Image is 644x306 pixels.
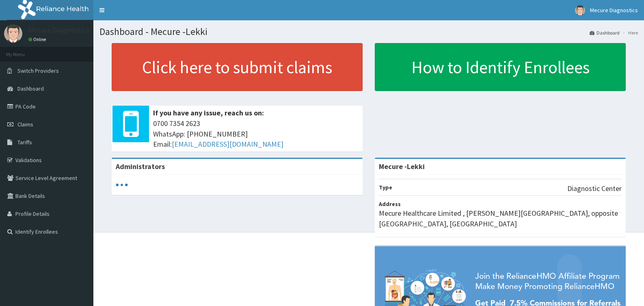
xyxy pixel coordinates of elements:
[590,7,638,14] span: Mecure Diagnostics
[620,29,638,36] li: Here
[575,5,585,15] img: User Image
[28,26,90,34] p: Mecure Diagnostics
[379,162,425,171] strong: Mecure -Lekki
[99,26,638,37] h1: Dashboard - Mecure -Lekki
[172,139,283,149] a: [EMAIL_ADDRESS][DOMAIN_NAME]
[567,183,622,194] p: Diagnostic Center
[17,67,59,74] span: Switch Providers
[4,24,22,43] img: User Image
[17,85,44,92] span: Dashboard
[379,184,392,191] b: Type
[590,29,620,36] a: Dashboard
[116,179,128,191] svg: audio-loading
[28,37,48,42] a: Online
[153,108,264,117] b: If you have any issue, reach us on:
[17,121,33,128] span: Claims
[375,43,626,91] a: How to Identify Enrollees
[153,118,359,150] span: 0700 7354 2623 WhatsApp: [PHONE_NUMBER] Email:
[112,43,363,91] a: Click here to submit claims
[17,139,32,146] span: Tariffs
[379,208,622,229] p: Mecure Healthcare Limited , [PERSON_NAME][GEOGRAPHIC_DATA], opposite [GEOGRAPHIC_DATA], [GEOGRAPH...
[379,200,401,208] b: Address
[116,162,165,171] b: Administrators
